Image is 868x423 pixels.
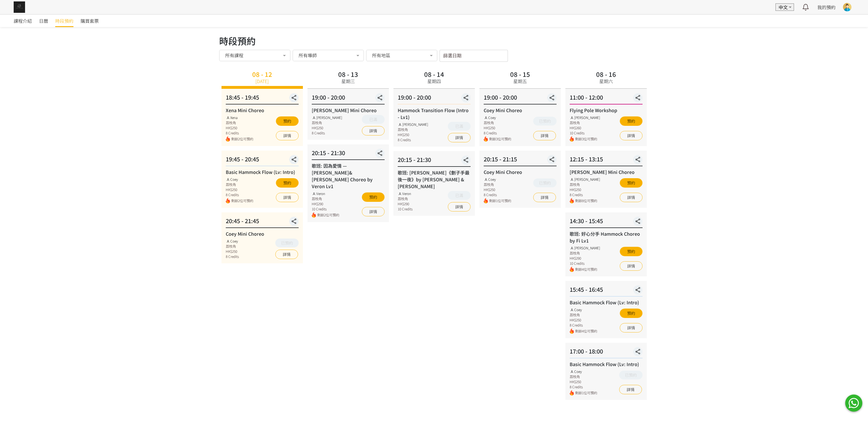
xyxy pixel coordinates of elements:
[570,379,597,384] div: HK$250
[620,261,643,271] a: 詳情
[231,198,253,204] span: 剩餘2位可預約
[570,328,574,334] img: fire.png
[275,250,298,259] a: 詳情
[570,230,643,244] div: 歌班: 好心分手 Hammock Choreo by Fi Lv1
[226,125,253,130] div: HK$250
[570,261,600,266] div: 10 Credits
[398,196,413,201] div: 荔枝角
[489,136,511,142] span: 剩餘3位可預約
[312,130,342,135] div: 8 Credits
[533,131,556,140] a: 詳情
[55,17,73,24] span: 時段預約
[226,217,299,228] div: 20:45 - 21:45
[276,116,299,126] button: 預約
[570,217,643,228] div: 14:30 - 15:45
[533,193,556,202] a: 詳情
[570,120,600,125] div: 荔枝角
[484,198,488,204] img: fire.png
[398,201,413,206] div: HK$290
[570,130,600,135] div: 10 Credits
[398,191,413,196] div: Veron
[620,193,643,202] a: 詳情
[299,52,317,58] span: 所有導師
[398,107,471,120] div: Hammock Transition Flow (Intro - Lv1)
[362,192,385,202] button: 預約
[226,254,239,259] div: 8 Credits
[362,126,385,135] a: 詳情
[226,107,299,114] div: Xena Mini Choreo
[570,323,597,328] div: 8 Credits
[570,312,597,317] div: 荔枝角
[226,182,253,187] div: 荔枝角
[570,93,643,104] div: 11:00 - 12:00
[510,71,530,77] div: 08 - 15
[484,115,511,120] div: Coey
[39,17,48,24] span: 日曆
[575,267,600,272] span: 剩餘4位可預約
[570,198,574,204] img: fire.png
[570,256,600,261] div: HK$290
[226,115,253,120] div: Xena
[484,192,511,197] div: 8 Credits
[620,178,643,188] button: 預約
[312,201,339,206] div: HK$290
[276,131,299,140] a: 詳情
[14,1,25,13] img: img_61c0148bb0266
[570,384,597,389] div: 8 Credits
[312,191,339,196] div: Veron
[570,390,574,396] img: fire.png
[570,250,600,256] div: 荔枝角
[448,202,471,211] a: 詳情
[362,207,385,216] a: 詳情
[226,136,230,142] img: fire.png
[231,136,253,142] span: 剩餘2位可預約
[570,307,597,312] div: Coey
[570,125,600,130] div: HK$260
[484,125,511,130] div: HK$250
[225,52,243,58] span: 所有課程
[226,198,230,204] img: fire.png
[427,78,441,85] div: 星期四
[276,193,299,202] a: 詳情
[489,198,511,204] span: 剩餘1位可預約
[570,361,643,367] div: Basic Hammock Flow (Lv: Intro)
[570,107,643,114] div: Flying Pole Workshop
[484,120,511,125] div: 荔枝角
[599,78,613,85] div: 星期六
[570,169,643,175] div: [PERSON_NAME] Mini Choreo
[226,249,239,254] div: HK$250
[484,130,511,135] div: 8 Credits
[570,187,600,192] div: HK$250
[362,115,385,124] button: 已滿
[312,125,342,130] div: HK$250
[275,239,299,247] button: 已預約
[620,131,643,140] a: 詳情
[341,78,355,85] div: 星期三
[312,115,342,120] div: [PERSON_NAME]
[398,155,471,167] div: 20:15 - 21:30
[570,136,574,142] img: fire.png
[440,50,508,62] input: 篩選日期
[448,122,471,131] button: 已滿
[276,178,299,188] button: 預約
[39,15,48,27] a: 日曆
[533,117,557,126] button: 已預約
[55,15,73,27] a: 時段預約
[484,155,557,166] div: 20:15 - 21:15
[817,4,836,11] span: 我的預約
[424,71,444,77] div: 08 - 14
[619,385,642,394] a: 詳情
[226,155,299,166] div: 19:45 - 20:45
[312,120,342,125] div: 荔枝角
[226,130,253,135] div: 8 Credits
[226,187,253,192] div: HK$250
[312,196,339,201] div: 荔枝角
[570,192,600,197] div: 8 Credits
[219,34,649,48] div: 時段預約
[484,169,557,175] div: Coey Mini Choreo
[317,212,339,218] span: 剩餘2位可預約
[619,371,643,379] button: 已預約
[398,132,428,137] div: HK$250
[620,247,643,256] button: 預約
[575,390,597,396] span: 剩餘1位可預約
